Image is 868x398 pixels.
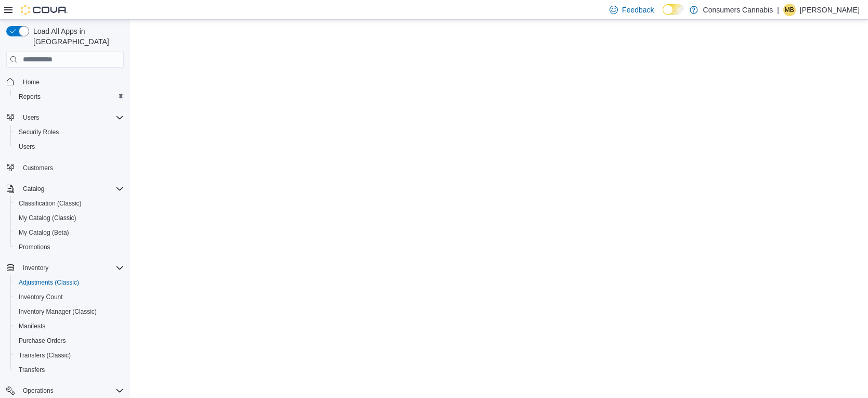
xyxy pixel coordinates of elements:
[23,387,54,395] span: Operations
[15,335,124,347] span: Purchase Orders
[15,305,101,318] a: Inventory Manager (Classic)
[15,305,124,318] span: Inventory Manager (Classic)
[19,262,53,274] button: Inventory
[19,183,124,195] span: Catalog
[19,337,66,345] span: Purchase Orders
[15,349,75,362] a: Transfers (Classic)
[2,110,128,125] button: Users
[15,140,124,153] span: Users
[15,335,70,347] a: Purchase Orders
[15,320,124,332] span: Manifests
[19,228,69,237] span: My Catalog (Beta)
[15,241,124,253] span: Promotions
[15,226,73,239] a: My Catalog (Beta)
[15,276,83,289] a: Adjustments (Classic)
[15,320,49,332] a: Manifests
[2,261,128,275] button: Inventory
[10,125,128,139] button: Security Roles
[23,113,39,122] span: Users
[19,384,58,397] button: Operations
[15,126,63,138] a: Security Roles
[800,4,860,16] p: [PERSON_NAME]
[19,143,35,151] span: Users
[15,212,124,224] span: My Catalog (Classic)
[19,183,48,195] button: Catalog
[15,364,124,376] span: Transfers
[15,291,67,303] a: Inventory Count
[15,276,124,289] span: Adjustments (Classic)
[10,211,128,225] button: My Catalog (Classic)
[19,128,59,136] span: Security Roles
[19,111,124,124] span: Users
[10,139,128,154] button: Users
[10,196,128,211] button: Classification (Classic)
[15,91,124,103] span: Reports
[15,197,124,210] span: Classification (Classic)
[15,126,124,138] span: Security Roles
[23,78,40,86] span: Home
[19,93,41,101] span: Reports
[15,349,124,362] span: Transfers (Classic)
[663,4,684,15] input: Dark Mode
[19,76,44,88] a: Home
[19,111,43,124] button: Users
[19,243,50,251] span: Promotions
[777,4,779,16] p: |
[703,4,773,16] p: Consumers Cannabis
[2,383,128,398] button: Operations
[19,262,124,274] span: Inventory
[15,91,45,103] a: Reports
[15,212,81,224] a: My Catalog (Classic)
[15,140,39,153] a: Users
[2,74,128,89] button: Home
[19,366,45,374] span: Transfers
[21,5,68,15] img: Cova
[10,290,128,304] button: Inventory Count
[622,5,654,15] span: Feedback
[10,348,128,363] button: Transfers (Classic)
[15,226,124,239] span: My Catalog (Beta)
[19,75,124,88] span: Home
[19,307,97,316] span: Inventory Manager (Classic)
[19,161,124,174] span: Customers
[19,199,82,208] span: Classification (Classic)
[10,319,128,333] button: Manifests
[23,185,44,193] span: Catalog
[19,351,71,360] span: Transfers (Classic)
[23,164,53,172] span: Customers
[10,89,128,104] button: Reports
[10,225,128,240] button: My Catalog (Beta)
[19,293,63,301] span: Inventory Count
[19,384,124,397] span: Operations
[15,364,49,376] a: Transfers
[2,160,128,175] button: Customers
[19,322,45,330] span: Manifests
[15,241,55,253] a: Promotions
[29,26,124,47] span: Load All Apps in [GEOGRAPHIC_DATA]
[10,240,128,254] button: Promotions
[10,304,128,319] button: Inventory Manager (Classic)
[785,4,794,16] span: MB
[2,182,128,196] button: Catalog
[23,264,48,272] span: Inventory
[10,333,128,348] button: Purchase Orders
[10,275,128,290] button: Adjustments (Classic)
[10,363,128,377] button: Transfers
[19,214,76,222] span: My Catalog (Classic)
[783,4,796,16] div: Michael Bertani
[19,278,79,287] span: Adjustments (Classic)
[15,291,124,303] span: Inventory Count
[15,197,86,210] a: Classification (Classic)
[19,162,57,174] a: Customers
